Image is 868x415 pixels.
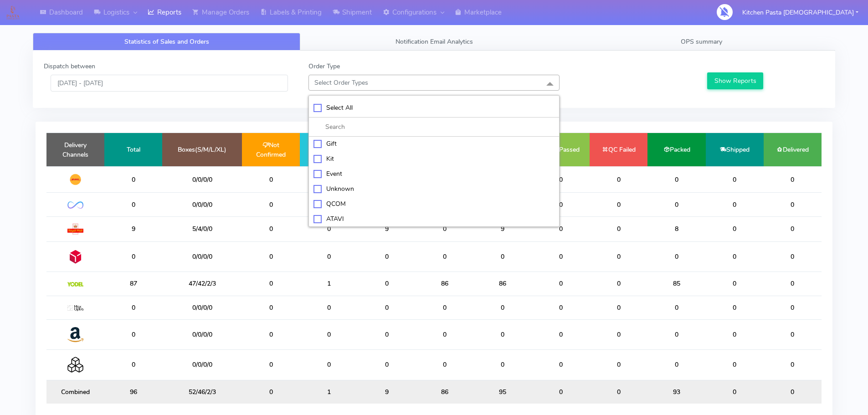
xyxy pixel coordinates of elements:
[358,241,416,272] td: 0
[532,216,590,241] td: 0
[764,166,822,193] td: 0
[162,296,242,319] td: 0/0/0/0
[242,380,300,404] td: 0
[706,193,764,216] td: 0
[590,272,647,296] td: 0
[647,380,705,404] td: 93
[416,319,474,349] td: 0
[162,350,242,380] td: 0/0/0/0
[590,296,647,319] td: 0
[647,216,705,241] td: 8
[706,241,764,272] td: 0
[474,272,532,296] td: 86
[300,350,358,380] td: 0
[590,380,647,404] td: 0
[706,296,764,319] td: 0
[647,166,705,193] td: 0
[532,296,590,319] td: 0
[647,272,705,296] td: 85
[416,216,474,241] td: 0
[300,241,358,272] td: 0
[313,103,555,113] div: Select All
[764,319,822,349] td: 0
[706,319,764,349] td: 0
[162,319,242,349] td: 0/0/0/0
[707,72,763,89] button: Show Reports
[416,296,474,319] td: 0
[358,350,416,380] td: 0
[474,241,532,272] td: 0
[532,350,590,380] td: 0
[681,37,722,46] span: OPS summary
[590,350,647,380] td: 0
[358,319,416,349] td: 0
[51,75,288,92] input: Pick the Daterange
[242,350,300,380] td: 0
[242,319,300,349] td: 0
[764,193,822,216] td: 0
[590,166,647,193] td: 0
[590,133,647,166] td: QC Failed
[706,380,764,404] td: 0
[474,380,532,404] td: 95
[44,61,95,71] label: Dispatch between
[532,319,590,349] td: 0
[532,193,590,216] td: 0
[104,350,162,380] td: 0
[242,133,300,166] td: Not Confirmed
[314,78,368,87] span: Select Order Types
[46,380,104,404] td: Combined
[46,133,104,166] td: Delivery Channels
[764,296,822,319] td: 0
[416,380,474,404] td: 86
[416,241,474,272] td: 0
[67,174,83,185] img: DHL
[104,241,162,272] td: 0
[67,327,83,343] img: Amazon
[300,166,358,193] td: 0
[647,133,705,166] td: Packed
[104,380,162,404] td: 96
[242,216,300,241] td: 0
[104,166,162,193] td: 0
[67,249,83,265] img: DPD
[313,169,555,179] div: Event
[647,193,705,216] td: 0
[162,216,242,241] td: 5/4/0/0
[416,272,474,296] td: 86
[162,133,242,166] td: Boxes(S/M/L/XL)
[313,139,555,149] div: Gift
[104,272,162,296] td: 87
[706,272,764,296] td: 0
[474,216,532,241] td: 9
[67,282,83,287] img: Yodel
[313,184,555,194] div: Unknown
[647,319,705,349] td: 0
[532,133,590,166] td: QC Passed
[358,296,416,319] td: 0
[313,154,555,164] div: Kit
[300,216,358,241] td: 0
[300,380,358,404] td: 1
[590,241,647,272] td: 0
[124,37,209,46] span: Statistics of Sales and Orders
[764,350,822,380] td: 0
[764,216,822,241] td: 0
[242,272,300,296] td: 0
[104,319,162,349] td: 0
[300,272,358,296] td: 1
[590,216,647,241] td: 0
[67,201,83,209] img: OnFleet
[735,3,865,22] button: Kitchen Pasta [DEMOGRAPHIC_DATA]
[474,350,532,380] td: 0
[242,241,300,272] td: 0
[416,350,474,380] td: 0
[358,216,416,241] td: 9
[104,133,162,166] td: Total
[358,380,416,404] td: 9
[162,166,242,193] td: 0/0/0/0
[242,193,300,216] td: 0
[104,296,162,319] td: 0
[162,272,242,296] td: 47/42/2/3
[532,272,590,296] td: 0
